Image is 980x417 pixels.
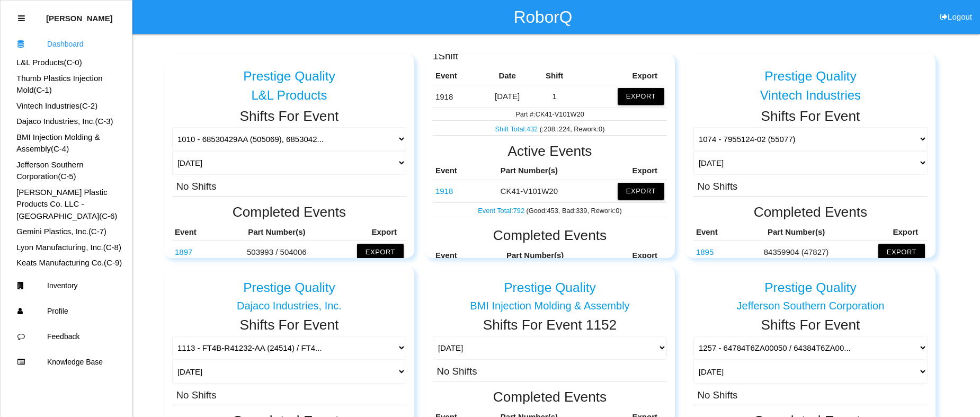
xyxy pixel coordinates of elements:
[16,101,97,110] a: Vintech Industries(C-2)
[16,117,113,126] a: Dajaco Industries, Inc.(C-3)
[176,179,216,192] h3: No Shifts
[1,324,132,349] a: Feedback
[575,67,667,85] th: Export
[495,125,540,133] a: Shift Total:432
[581,162,667,180] th: Export
[693,109,928,124] h2: Shifts For Event
[16,227,106,236] a: Gemini Plastics, Inc.(C-7)
[1,242,132,254] div: Lyon Manufacturing, Inc.'s Dashboard
[433,272,667,312] a: Prestige Quality BMI Injection Molding & Assembly
[433,85,480,108] td: CK41-V101W20
[172,109,406,124] h2: Shifts For Event
[1,257,132,269] div: Keats Manufacturing Co.'s Dashboard
[243,280,335,295] h5: Prestige Quality
[693,60,928,103] a: Prestige Quality Vintech Industries
[1,131,132,155] div: BMI Injection Molding & Assembly's Dashboard
[243,69,335,83] h5: Prestige Quality
[433,162,477,180] th: Event
[433,67,480,85] th: Event
[477,180,581,202] td: CK41-V101W20
[618,88,664,105] button: Export
[436,363,477,377] h3: No Shifts
[357,244,404,261] button: Export
[172,60,406,103] a: Prestige Quality L&L Products
[172,300,406,312] div: Dajaco Industries, Inc.
[696,247,714,256] a: 1895
[435,187,453,196] a: 1918
[1,159,132,183] div: Jefferson Southern Corporation's Dashboard
[534,67,575,85] th: Shift
[697,387,737,401] h3: No Shifts
[172,205,406,220] h2: Completed Events
[1,31,132,57] a: Dashboard
[724,224,869,241] th: Part Number(s)
[354,224,406,241] th: Export
[433,108,667,121] td: Part #: CK41-V101W20
[1,273,132,298] a: Inventory
[480,85,534,108] td: [DATE]
[172,272,406,312] a: Prestige Quality Dajaco Industries, Inc.
[433,180,477,202] td: CK41-V101W20
[1,298,132,324] a: Profile
[16,258,122,267] a: Keats Manufacturing Co.(C-9)
[433,389,667,405] h2: Completed Events
[693,317,928,333] h2: Shifts For Event
[465,247,606,264] th: Part Number(s)
[1,226,132,238] div: Gemini Plastics, Inc.'s Dashboard
[1,100,132,112] div: Vintech Industries's Dashboard
[1,57,132,69] div: L&L Products's Dashboard
[435,122,664,134] p: ( : 208 , : 224 , Rework: 0 )
[175,247,192,256] a: 1897
[534,85,575,108] td: 1
[478,207,526,215] a: Event Total:792
[693,272,928,312] a: Prestige Quality Jefferson Southern Corporation
[199,224,354,241] th: Part Number(s)
[724,241,869,264] td: 84359904 (47827)
[18,6,25,31] div: Close
[16,243,121,252] a: Lyon Manufacturing, Inc.(C-8)
[1,187,132,223] div: Wright Plastic Products Co. LLC - Sheridan's Dashboard
[764,280,857,295] h5: Prestige Quality
[697,179,737,192] h3: No Shifts
[16,74,103,95] a: Thumb Plastics Injection Mold(C-1)
[433,300,667,312] div: BMI Injection Molding & Assembly
[868,224,928,241] th: Export
[433,247,465,264] th: Event
[172,88,406,102] div: L&L Products
[199,241,354,264] td: 503993 / 504006
[433,48,458,61] h3: 1 Shift
[176,387,216,401] h3: No Shifts
[693,205,928,220] h2: Completed Events
[433,317,667,333] h2: Shifts For Event 1152
[16,188,117,220] a: [PERSON_NAME] Plastic Products Co. LLC - [GEOGRAPHIC_DATA](C-6)
[433,144,667,159] h2: Active Events
[693,241,724,264] td: 84359904 (47827)
[435,204,664,216] p: (Good: 453 , Bad: 339 , Rework: 0 )
[693,88,928,102] div: Vintech Industries
[16,160,83,181] a: Jefferson Southern Corporation(C-5)
[693,224,724,241] th: Event
[16,132,100,154] a: BMI Injection Molding & Assembly(C-4)
[477,162,581,180] th: Part Number(s)
[1,116,132,128] div: Dajaco Industries, Inc.'s Dashboard
[16,58,82,67] a: L&L Products(C-0)
[172,241,199,264] td: 503993 / 504006
[433,228,667,243] h2: Completed Events
[1,349,132,375] a: Knowledge Base
[1,73,132,96] div: Thumb Plastics Injection Mold's Dashboard
[764,69,857,83] h5: Prestige Quality
[480,67,534,85] th: Date
[46,6,113,23] p: Kim Osborn
[618,183,664,200] button: Export
[606,247,667,264] th: Export
[878,244,925,261] button: Export
[693,300,928,312] div: Jefferson Southern Corporation
[172,317,406,333] h2: Shifts For Event
[504,280,596,295] h5: Prestige Quality
[172,224,199,241] th: Event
